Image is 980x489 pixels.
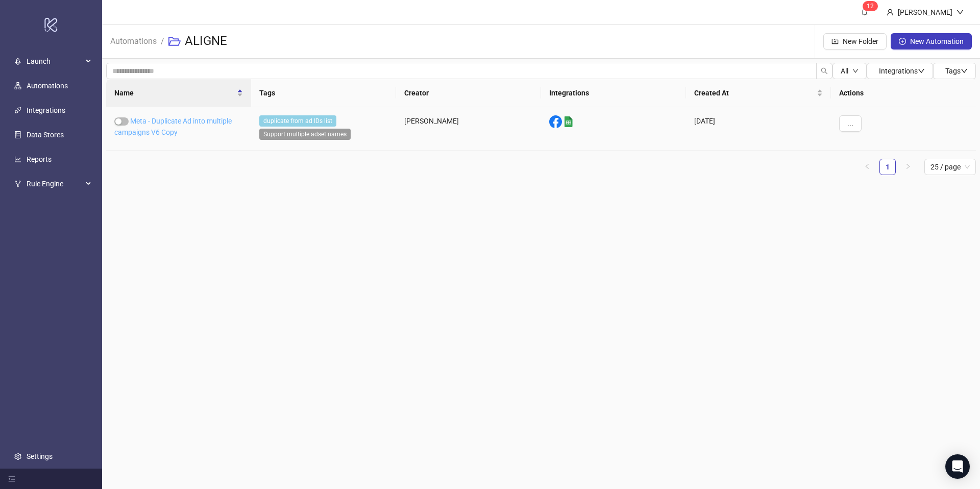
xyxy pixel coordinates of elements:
span: All [841,67,848,75]
span: user [887,9,894,16]
span: Support multiple adset names [259,129,351,140]
span: New Automation [910,37,964,45]
span: down [961,67,968,75]
span: rocket [14,58,21,65]
span: Launch [27,51,83,71]
span: folder-add [831,38,839,45]
th: Integrations [541,79,686,107]
th: Created At [686,79,831,107]
span: right [905,163,911,169]
a: Automations [27,82,68,90]
span: folder-open [168,35,181,47]
span: Tags [945,67,968,75]
button: Integrationsdown [867,63,933,79]
div: Page Size [924,159,976,175]
span: Name [114,87,235,99]
a: Integrations [27,106,65,114]
span: fork [14,180,21,187]
th: Name [106,79,251,107]
span: menu-fold [8,475,15,482]
button: ... [839,115,862,132]
div: [PERSON_NAME] [396,107,541,151]
li: Previous Page [859,159,875,175]
th: Creator [396,79,541,107]
button: New Automation [891,33,972,50]
a: 1 [880,159,895,175]
span: Integrations [879,67,925,75]
span: plus-circle [899,38,906,45]
span: down [918,67,925,75]
li: 1 [879,159,896,175]
h3: ALIGNE [185,33,227,50]
th: Tags [251,79,396,107]
button: New Folder [823,33,887,50]
button: Alldown [832,63,867,79]
span: 1 [867,3,870,10]
a: Automations [108,35,159,46]
button: Tagsdown [933,63,976,79]
a: Meta - Duplicate Ad into multiple campaigns V6 Copy [114,117,232,136]
span: ... [847,119,853,128]
span: bell [861,8,868,15]
span: duplicate from ad IDs list [259,115,336,127]
button: right [900,159,916,175]
li: Next Page [900,159,916,175]
span: New Folder [843,37,878,45]
span: search [821,67,828,75]
li: / [161,25,164,58]
span: 2 [870,3,874,10]
a: Settings [27,452,53,460]
div: [PERSON_NAME] [894,7,957,18]
span: down [852,68,859,74]
a: Data Stores [27,131,64,139]
button: left [859,159,875,175]
a: Reports [27,155,52,163]
span: Rule Engine [27,174,83,194]
span: 25 / page [930,159,970,175]
span: left [864,163,870,169]
sup: 12 [863,1,878,11]
span: Created At [694,87,815,99]
span: down [957,9,964,16]
div: [DATE] [686,107,831,151]
th: Actions [831,79,976,107]
div: Open Intercom Messenger [945,454,970,479]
